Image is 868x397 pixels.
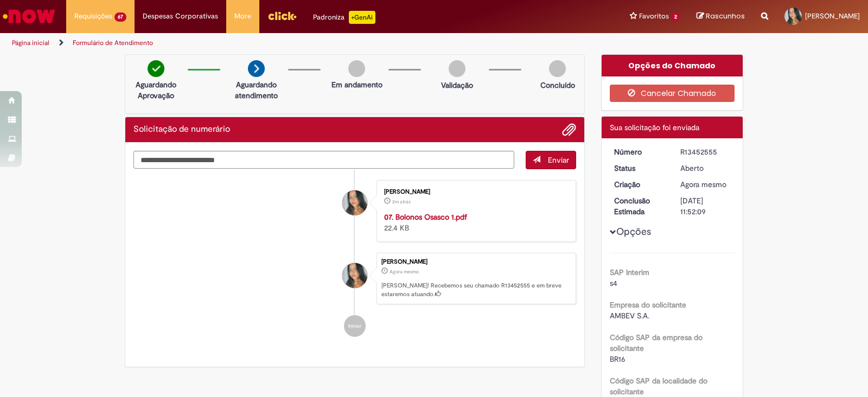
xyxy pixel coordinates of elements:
[610,278,617,288] span: s4
[390,268,419,275] span: Agora mesmo
[606,195,673,217] dt: Conclusão Estimada
[680,180,726,189] span: Agora mesmo
[133,125,230,135] h2: Solicitação de numerário Histórico de tíquete
[562,123,576,137] button: Adicionar anexos
[133,151,514,169] textarea: Digite sua mensagem aqui...
[342,190,367,215] div: Laura Fernandes Araujo
[114,12,126,22] span: 67
[610,354,626,364] span: BR16
[12,39,49,47] a: Página inicial
[606,163,673,174] dt: Status
[606,179,673,190] dt: Criação
[73,39,153,47] a: Formulário de Atendimento
[130,79,182,101] p: Aguardando Aprovação
[610,267,649,277] b: SAP Interim
[230,79,283,101] p: Aguardando atendimento
[74,11,112,22] span: Requisições
[706,11,745,21] span: Rascunhos
[348,60,365,77] img: img-circle-grey.png
[392,198,411,205] time: 27/08/2025 13:50:55
[441,80,473,91] p: Validação
[248,60,265,77] img: arrow-next.png
[680,146,731,157] div: R13452555
[680,179,731,190] div: 27/08/2025 13:52:05
[267,8,297,24] img: click_logo_yellow_360x200.png
[602,55,743,76] div: Opções do Chamado
[526,151,576,169] button: Enviar
[540,80,575,91] p: Concluído
[384,212,565,233] div: 22.4 KB
[381,259,570,265] div: [PERSON_NAME]
[680,180,726,189] time: 27/08/2025 13:52:05
[639,11,669,22] span: Favoritos
[610,85,735,102] button: Cancelar Chamado
[548,155,569,165] span: Enviar
[606,146,673,157] dt: Número
[697,11,745,22] a: Rascunhos
[133,169,576,348] ul: Histórico de tíquete
[390,268,419,275] time: 27/08/2025 13:52:05
[381,281,570,298] p: [PERSON_NAME]! Recebemos seu chamado R13452555 e em breve estaremos atuando.
[234,11,251,22] span: More
[610,123,699,132] span: Sua solicitação foi enviada
[384,212,467,222] a: 07. Bolonos Osasco 1.pdf
[148,60,164,77] img: check-circle-green.png
[610,332,703,353] b: Código SAP da empresa do solicitante
[805,11,860,21] span: [PERSON_NAME]
[384,189,565,195] div: [PERSON_NAME]
[133,253,576,305] li: Laura Fernandes Araujo
[1,5,57,27] img: ServiceNow
[331,79,382,90] p: Em andamento
[610,311,649,321] span: AMBEV S.A.
[392,198,411,205] span: 2m atrás
[610,376,707,396] b: Código SAP da localidade do solicitante
[342,263,367,288] div: Laura Fernandes Araujo
[8,33,571,53] ul: Trilhas de página
[610,300,686,310] b: Empresa do solicitante
[349,11,375,24] p: +GenAi
[549,60,566,77] img: img-circle-grey.png
[143,11,218,22] span: Despesas Corporativas
[671,12,680,22] span: 2
[680,195,731,217] div: [DATE] 11:52:09
[313,11,375,24] div: Padroniza
[680,163,731,174] div: Aberto
[449,60,465,77] img: img-circle-grey.png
